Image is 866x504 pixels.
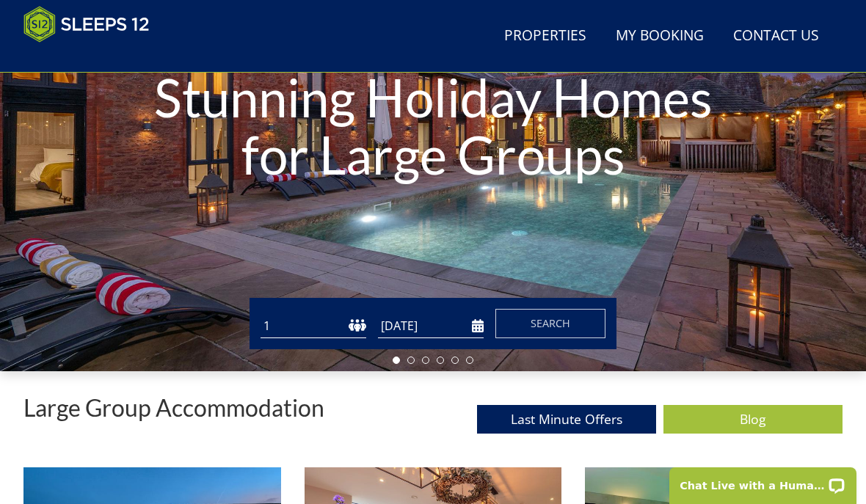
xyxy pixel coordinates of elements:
button: Search [495,309,605,338]
h1: Stunning Holiday Homes for Large Groups [130,40,736,213]
p: Large Group Accommodation [23,395,324,420]
a: Last Minute Offers [477,405,656,434]
iframe: Customer reviews powered by Trustpilot [16,51,170,64]
a: My Booking [610,20,710,53]
img: Sleeps 12 [23,6,150,43]
input: Arrival Date [378,314,484,338]
a: Contact Us [727,20,825,53]
a: Properties [498,20,592,53]
a: Blog [663,405,843,434]
iframe: LiveChat chat widget [660,458,866,504]
span: Search [531,316,570,330]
